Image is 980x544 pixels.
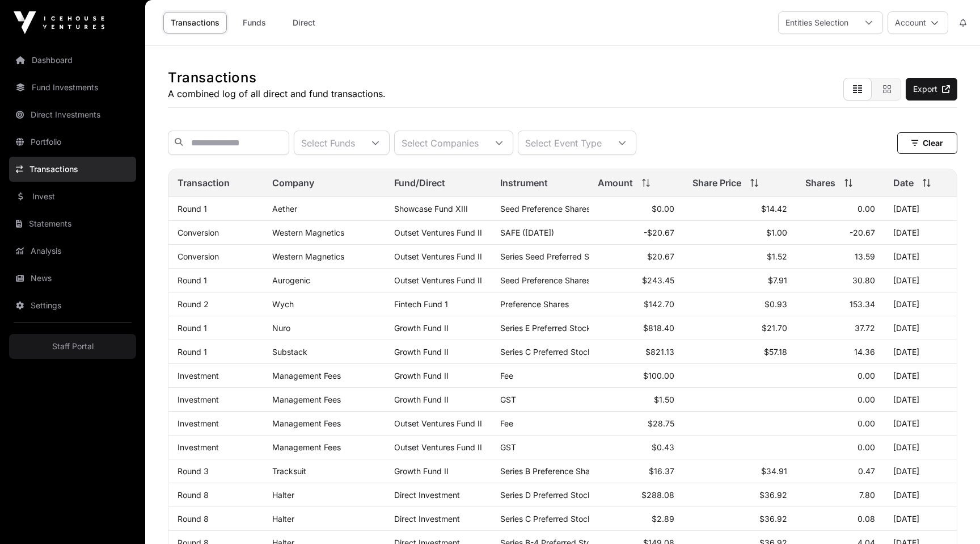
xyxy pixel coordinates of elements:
a: Round 1 [178,204,207,214]
span: $1.00 [766,228,787,237]
span: Seed Preference Shares [500,275,590,285]
span: $1.52 [767,252,787,261]
span: 0.00 [857,204,875,214]
span: Fee [500,371,513,380]
a: News [9,266,136,291]
a: Round 1 [178,323,207,333]
td: [DATE] [884,436,957,459]
p: A combined log of all direct and fund transactions. [168,87,386,101]
a: Round 1 [178,347,207,357]
td: $16.37 [589,459,683,483]
img: Icehouse Ventures Logo [14,11,104,34]
span: $0.93 [764,299,787,309]
div: Select Funds [294,131,362,154]
a: Aurogenic [272,275,310,285]
span: Date [893,176,914,190]
a: Growth Fund II [394,466,449,476]
span: $34.91 [761,466,787,476]
td: $100.00 [589,364,683,388]
span: GST [500,442,516,452]
button: Account [888,11,948,34]
a: Outset Ventures Fund II [394,275,482,285]
span: $21.70 [762,323,787,333]
span: 0.00 [857,371,875,380]
span: 13.59 [855,252,875,261]
td: $20.67 [589,245,683,269]
span: 30.80 [852,275,875,285]
span: Series D Preferred Stock [500,490,592,500]
span: 0.08 [857,514,875,524]
span: 7.80 [859,490,875,500]
a: Fintech Fund 1 [394,299,448,309]
a: Wych [272,299,294,309]
td: $0.00 [589,197,683,221]
td: [DATE] [884,388,957,412]
a: Showcase Fund XIII [394,204,468,214]
a: Investment [178,419,219,428]
span: GST [500,395,516,404]
span: $36.92 [759,514,787,524]
a: Outset Ventures Fund II [394,419,482,428]
a: Round 8 [178,490,209,500]
span: Series C Preferred Stock [500,347,592,357]
a: Export [906,78,957,101]
a: Investment [178,442,219,452]
a: Outset Ventures Fund II [394,228,482,237]
span: Company [272,176,314,190]
div: Select Event Type [518,131,609,154]
a: Growth Fund II [394,371,449,380]
td: $0.43 [589,436,683,459]
a: Round 1 [178,275,207,285]
td: [DATE] [884,364,957,388]
a: Outset Ventures Fund II [394,252,482,261]
h1: Transactions [168,69,386,87]
td: [DATE] [884,245,957,269]
a: Invest [9,184,136,209]
a: Conversion [178,252,219,261]
td: $2.89 [589,507,683,531]
a: Transactions [163,12,227,34]
a: Fund Investments [9,75,136,100]
span: 37.72 [855,323,875,333]
a: Growth Fund II [394,395,449,404]
td: [DATE] [884,269,957,292]
span: 14.36 [854,347,875,357]
a: Growth Fund II [394,323,449,333]
span: Direct Investment [394,514,460,524]
td: $288.08 [589,483,683,507]
span: 0.00 [857,395,875,404]
span: 153.34 [850,299,875,309]
td: -$20.67 [589,221,683,245]
td: $142.70 [589,292,683,316]
a: Analysis [9,238,136,263]
p: Management Fees [272,371,376,380]
a: Halter [272,514,294,524]
a: Halter [272,490,294,500]
span: 0.00 [857,419,875,428]
a: Portfolio [9,129,136,154]
div: Select Companies [395,131,485,154]
a: Transactions [9,157,136,182]
a: Round 3 [178,466,209,476]
iframe: Chat Widget [923,489,980,544]
td: [DATE] [884,507,957,531]
td: $821.13 [589,340,683,364]
a: Nuro [272,323,290,333]
span: Series B Preference Shares [500,466,601,476]
p: Management Fees [272,442,376,452]
a: Western Magnetics [272,252,344,261]
div: Entities Selection [779,12,855,34]
td: [DATE] [884,412,957,436]
span: Amount [598,176,633,190]
td: [DATE] [884,340,957,364]
span: Series Seed Preferred Stock [500,252,606,261]
a: Aether [272,204,297,214]
span: -20.67 [850,228,875,237]
span: Series E Preferred Stock [500,323,591,333]
button: Clear [897,132,957,154]
a: Round 2 [178,299,209,309]
a: Investment [178,395,219,404]
span: Share Price [692,176,741,190]
span: Direct Investment [394,490,460,500]
a: Round 8 [178,514,209,524]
